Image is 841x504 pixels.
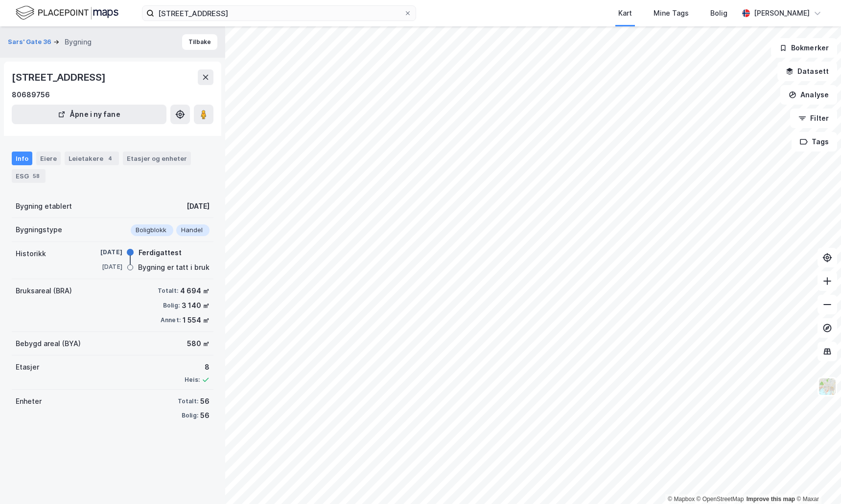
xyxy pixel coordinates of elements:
div: 4 [105,153,115,163]
div: [PERSON_NAME] [754,7,810,19]
div: [DATE] [83,263,122,271]
button: Tags [792,132,837,152]
div: Annet: [161,316,181,324]
button: Bokmerker [771,38,837,58]
div: 4 694 ㎡ [180,285,210,297]
iframe: Chat Widget [792,457,841,504]
div: Bolig: [182,412,198,419]
button: Datasett [777,62,837,81]
div: Totalt: [178,397,198,405]
div: Historikk [16,248,46,260]
div: [DATE] [83,248,122,257]
div: 56 [200,395,210,407]
div: [STREET_ADDRESS] [12,69,108,85]
div: Info [12,152,32,165]
div: Bygning etablert [16,200,72,212]
div: Heis: [185,376,200,384]
div: 3 140 ㎡ [182,300,210,311]
img: logo.f888ab2527a4732fd821a326f86c7f29.svg [16,4,118,22]
div: Bygning er tatt i bruk [138,262,210,273]
button: Filter [790,109,837,128]
div: Leietakere [65,152,119,165]
div: Kart [618,7,632,19]
div: [DATE] [187,200,210,212]
a: Improve this map [747,496,795,503]
div: Ferdigattest [139,247,182,259]
div: Mine Tags [654,7,689,19]
button: Åpne i ny fane [12,105,166,124]
div: Etasjer og enheter [127,154,187,163]
div: Bolig [710,7,727,19]
div: Totalt: [158,287,178,295]
input: Søk på adresse, matrikkel, gårdeiere, leietakere eller personer [154,6,404,21]
div: 8 [185,361,210,373]
div: Kontrollprogram for chat [792,457,841,504]
div: ESG [12,169,46,183]
a: Mapbox [668,496,695,503]
div: 80689756 [12,89,50,101]
div: Bygning [65,36,92,48]
button: Analyse [780,85,837,105]
div: Bruksareal (BRA) [16,285,72,297]
div: Bolig: [163,302,180,309]
div: Enheter [16,395,42,407]
div: 1 554 ㎡ [183,314,210,326]
img: Z [818,377,837,396]
div: 58 [31,171,42,181]
div: Bygningstype [16,224,62,236]
button: Sars' Gate 36 [8,37,53,47]
div: 580 ㎡ [187,338,210,350]
button: Tilbake [182,34,217,50]
div: 56 [200,410,210,421]
a: OpenStreetMap [697,496,744,503]
div: Eiere [36,152,61,165]
div: Bebygd areal (BYA) [16,338,81,350]
div: Etasjer [16,361,39,373]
